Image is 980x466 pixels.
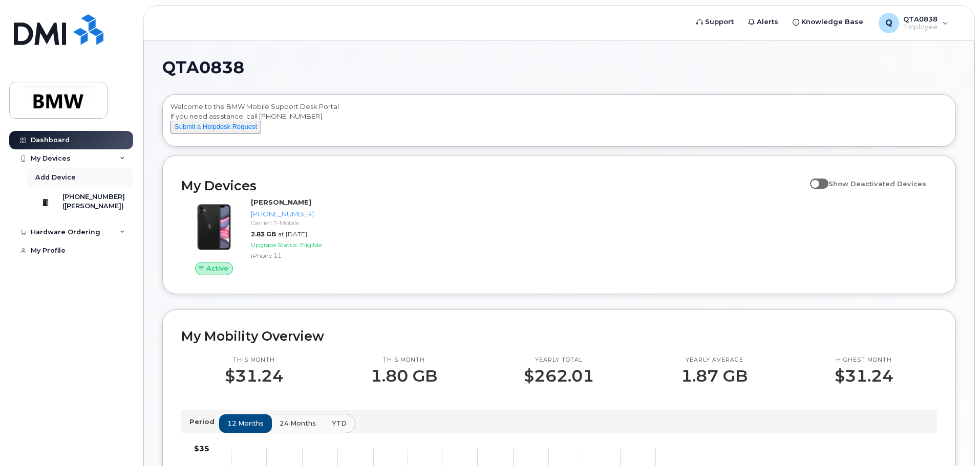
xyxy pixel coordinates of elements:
span: QTA0838 [162,60,244,75]
a: Active[PERSON_NAME][PHONE_NUMBER]Carrier: T-Mobile2.83 GBat [DATE]Upgrade Status:EligibleiPhone 11 [181,197,361,275]
p: Yearly total [524,356,594,364]
iframe: Messenger Launcher [935,421,972,458]
p: 1.80 GB [371,367,437,385]
a: Submit a Helpdesk Request [171,122,261,130]
p: Highest month [835,356,893,364]
div: Welcome to the BMW Mobile Support Desk Portal If you need assistance, call [PHONE_NUMBER]. [171,102,948,143]
h2: My Devices [181,178,805,193]
p: $31.24 [835,367,893,385]
strong: [PERSON_NAME] [251,198,311,206]
span: Eligible [300,241,322,249]
span: at [DATE] [278,230,307,238]
div: Carrier: T-Mobile [251,218,357,227]
span: 24 months [280,418,316,428]
p: Yearly average [681,356,748,364]
p: $31.24 [225,367,284,385]
span: Show Deactivated Devices [828,180,926,188]
div: iPhone 11 [251,251,357,260]
p: Period [189,417,219,427]
p: $262.01 [524,367,594,385]
span: Active [206,263,228,273]
div: [PHONE_NUMBER] [251,209,357,219]
h2: My Mobility Overview [181,328,937,344]
span: Upgrade Status: [251,241,298,249]
img: iPhone_11.jpg [189,203,239,252]
input: Show Deactivated Devices [810,174,818,182]
span: YTD [332,418,347,428]
p: This month [371,356,437,364]
tspan: $35 [194,444,209,453]
p: This month [225,356,284,364]
span: 2.83 GB [251,230,276,238]
button: Submit a Helpdesk Request [171,121,261,134]
p: 1.87 GB [681,367,748,385]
